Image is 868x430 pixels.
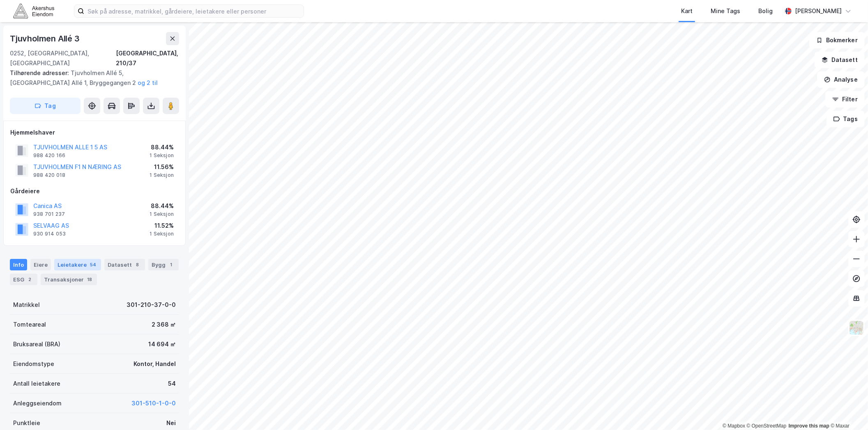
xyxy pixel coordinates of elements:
a: Improve this map [789,423,829,429]
div: 18 [85,275,94,284]
div: Datasett [104,259,145,270]
div: Tomteareal [13,320,46,329]
a: OpenStreetMap [747,423,787,429]
div: 1 Seksjon [150,231,174,237]
div: ESG [10,274,37,285]
div: Punktleie [13,418,40,428]
div: 88.44% [150,201,174,211]
button: Filter [825,91,865,107]
div: Leietakere [54,259,101,270]
div: Nei [166,418,176,428]
button: 301-510-1-0-0 [131,398,176,408]
div: Kontor, Handel [134,359,176,369]
div: 2 [26,275,34,284]
div: 301-210-37-0-0 [127,300,176,310]
div: 1 Seksjon [150,172,174,178]
div: Hjemmelshaver [10,128,179,137]
div: 54 [168,379,176,389]
div: Kontrollprogram for chat [827,391,868,430]
span: Tilhørende adresser: [10,69,71,76]
div: [GEOGRAPHIC_DATA], 210/37 [116,48,179,68]
div: 88.44% [150,142,174,152]
div: 11.56% [150,162,174,172]
div: [PERSON_NAME] [795,6,842,16]
div: Transaksjoner [41,274,97,285]
button: Datasett [815,52,865,68]
div: 0252, [GEOGRAPHIC_DATA], [GEOGRAPHIC_DATA] [10,48,116,68]
div: Eiendomstype [13,359,54,369]
div: Kart [681,6,693,16]
input: Søk på adresse, matrikkel, gårdeiere, leietakere eller personer [84,5,304,17]
div: 54 [88,261,98,269]
iframe: Chat Widget [827,391,868,430]
button: Bokmerker [809,32,865,48]
div: Mine Tags [711,6,740,16]
div: 11.52% [150,221,174,231]
div: 930 914 053 [33,231,66,237]
button: Tags [827,111,865,127]
button: Tag [10,98,81,114]
div: Eiere [30,259,51,270]
div: 988 420 166 [33,152,65,159]
img: akershus-eiendom-logo.9091f326c980b4bce74ccdd9f866810c.svg [13,4,54,18]
div: 988 420 018 [33,172,65,178]
img: Z [849,320,864,336]
a: Mapbox [723,423,745,429]
button: Analyse [817,71,865,88]
div: Anleggseiendom [13,398,62,408]
div: Bygg [148,259,179,270]
div: 8 [134,261,142,269]
div: Bolig [758,6,773,16]
div: 1 [167,261,175,269]
div: Tjuvholmen Allé 5, [GEOGRAPHIC_DATA] Allé 1, Bryggegangen 2 [10,68,173,88]
div: 1 Seksjon [150,152,174,159]
div: Matrikkel [13,300,40,310]
div: Info [10,259,27,270]
div: 1 Seksjon [150,211,174,217]
div: Antall leietakere [13,379,60,389]
div: Tjuvholmen Allé 3 [10,32,81,45]
div: Bruksareal (BRA) [13,339,60,349]
div: 938 701 237 [33,211,65,217]
div: 2 368 ㎡ [152,320,176,329]
div: 14 694 ㎡ [148,339,176,349]
div: Gårdeiere [10,186,179,196]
